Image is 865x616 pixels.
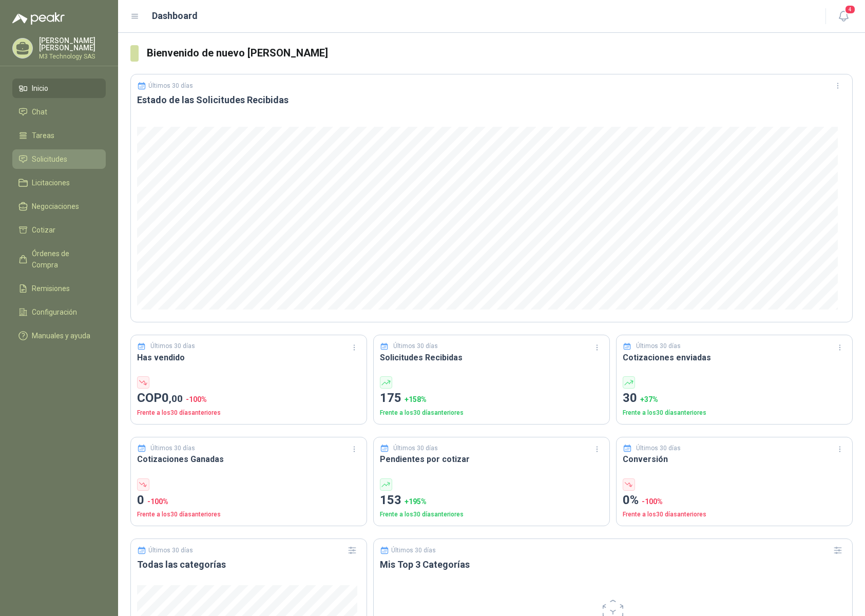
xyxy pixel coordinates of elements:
span: Manuales y ayuda [32,330,90,341]
h3: Conversión [623,453,846,466]
a: Cotizar [12,220,106,240]
p: Frente a los 30 días anteriores [623,408,846,418]
span: Órdenes de Compra [32,248,96,271]
h3: Cotizaciones enviadas [623,351,846,364]
h3: Cotizaciones Ganadas [137,453,360,466]
p: Últimos 30 días [393,444,438,453]
a: Remisiones [12,279,106,298]
p: Últimos 30 días [150,341,195,351]
span: Chat [32,106,47,118]
span: + 37 % [640,395,658,403]
p: Frente a los 30 días anteriores [380,408,603,418]
p: Últimos 30 días [148,82,193,89]
h3: Pendientes por cotizar [380,453,603,466]
a: Órdenes de Compra [12,244,106,275]
span: Licitaciones [32,177,70,188]
span: Configuración [32,306,77,318]
p: Frente a los 30 días anteriores [380,510,603,519]
span: Remisiones [32,283,70,294]
p: Últimos 30 días [391,547,436,554]
p: 0 [137,491,360,510]
h3: Estado de las Solicitudes Recibidas [137,94,846,106]
a: Chat [12,102,106,122]
p: 153 [380,491,603,510]
a: Manuales y ayuda [12,326,106,345]
a: Negociaciones [12,197,106,216]
span: Inicio [32,83,48,94]
span: Cotizar [32,224,55,236]
p: 0% [623,491,846,510]
a: Licitaciones [12,173,106,192]
p: Últimos 30 días [636,341,681,351]
p: Frente a los 30 días anteriores [137,408,360,418]
span: -100 % [186,395,207,403]
p: Últimos 30 días [393,341,438,351]
p: COP [137,389,360,408]
p: Últimos 30 días [148,547,193,554]
span: 4 [844,5,856,14]
p: Frente a los 30 días anteriores [623,510,846,519]
button: 4 [834,7,853,26]
span: 0 [162,391,183,405]
span: Solicitudes [32,153,67,165]
a: Solicitudes [12,149,106,169]
span: -100 % [147,497,168,506]
h3: Solicitudes Recibidas [380,351,603,364]
a: Inicio [12,79,106,98]
span: Negociaciones [32,201,79,212]
a: Configuración [12,302,106,322]
span: + 195 % [405,497,427,506]
p: Frente a los 30 días anteriores [137,510,360,519]
h3: Has vendido [137,351,360,364]
h3: Mis Top 3 Categorías [380,559,846,571]
span: + 158 % [405,395,427,403]
p: 175 [380,389,603,408]
span: Tareas [32,130,54,141]
h1: Dashboard [152,9,198,23]
p: Últimos 30 días [150,444,195,453]
h3: Todas las categorías [137,559,360,571]
a: Tareas [12,126,106,145]
p: 30 [623,389,846,408]
p: M3 Technology SAS [39,53,106,60]
span: -100 % [642,497,663,506]
span: ,00 [169,393,183,405]
img: Logo peakr [12,12,65,25]
h3: Bienvenido de nuevo [PERSON_NAME] [147,45,853,61]
p: Últimos 30 días [636,444,681,453]
p: [PERSON_NAME] [PERSON_NAME] [39,37,106,51]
